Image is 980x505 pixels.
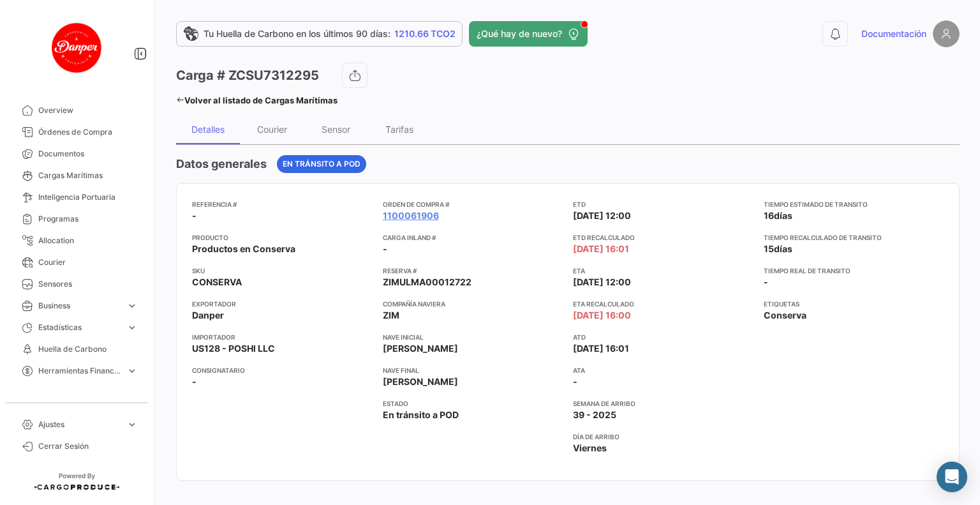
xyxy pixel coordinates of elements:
a: Allocation [10,230,143,252]
button: ¿Qué hay de nuevo? [469,21,588,47]
app-card-info-title: Reserva # [383,266,563,276]
span: Productos en Conserva [192,243,295,255]
app-card-info-title: Tiempo estimado de transito [764,199,944,209]
span: expand_more [126,300,138,312]
app-card-info-title: Semana de Arribo [573,398,754,409]
app-card-info-title: Importador [192,332,373,342]
span: Danper [192,309,224,322]
app-card-info-title: ETA [573,266,754,276]
div: Courier [257,124,287,135]
a: 1100061906 [383,209,439,222]
img: danper-logo.png [45,15,108,79]
span: Programas [38,213,138,225]
a: Órdenes de Compra [10,121,143,143]
span: 1210.66 TCO2 [394,27,456,40]
app-card-info-title: SKU [192,266,373,276]
span: Herramientas Financieras [38,365,121,377]
app-card-info-title: ATD [573,332,754,342]
app-card-info-title: Orden de Compra # [383,199,563,209]
app-card-info-title: ATA [573,365,754,375]
app-card-info-title: Referencia # [192,199,373,209]
app-card-info-title: Estado [383,398,563,409]
span: expand_more [126,419,138,430]
span: ZIM [383,309,399,322]
span: Conserva [764,309,806,322]
h3: Carga # ZCSU7312295 [176,66,319,84]
app-card-info-title: Nave inicial [383,332,563,342]
h4: Datos generales [176,155,267,173]
app-card-info-title: Exportador [192,299,373,309]
app-card-info-title: ETA Recalculado [573,299,754,309]
span: Documentación [861,27,926,40]
span: 15 [764,243,774,254]
app-card-info-title: Etiquetas [764,299,944,309]
span: Sensores [38,278,138,290]
span: [DATE] 16:01 [573,342,629,355]
a: Volver al listado de Cargas Marítimas [176,91,338,109]
span: 16 [764,210,774,221]
a: Inteligencia Portuaria [10,186,143,208]
span: [DATE] 16:01 [573,243,629,255]
a: Tu Huella de Carbono en los últimos 90 días:1210.66 TCO2 [176,21,463,47]
span: Cargas Marítimas [38,170,138,181]
span: expand_more [126,365,138,377]
a: Cargas Marítimas [10,165,143,186]
div: Tarifas [385,124,413,135]
app-card-info-title: Compañía naviera [383,299,563,309]
span: En tránsito a POD [383,409,459,421]
span: Inteligencia Portuaria [38,192,138,203]
app-card-info-title: ETD Recalculado [573,232,754,243]
div: Abrir Intercom Messenger [937,462,967,492]
span: Huella de Carbono [38,343,138,355]
span: [PERSON_NAME] [383,342,458,355]
span: Tu Huella de Carbono en los últimos 90 días: [204,27,390,40]
span: En tránsito a POD [283,158,360,170]
img: placeholder-user.png [933,20,960,47]
app-card-info-title: Nave final [383,365,563,375]
a: Courier [10,252,143,273]
span: días [774,243,792,254]
span: - [192,375,197,388]
app-card-info-title: Producto [192,232,373,243]
span: - [192,209,197,222]
span: - [764,276,768,287]
span: días [774,210,792,221]
span: 39 - 2025 [573,409,616,421]
div: Sensor [322,124,350,135]
a: Overview [10,100,143,121]
span: Overview [38,105,138,116]
app-card-info-title: Tiempo real de transito [764,266,944,276]
span: Business [38,300,121,312]
a: Documentos [10,143,143,165]
span: Órdenes de Compra [38,126,138,138]
a: Programas [10,208,143,230]
span: [DATE] 12:00 [573,209,631,222]
span: Cerrar Sesión [38,441,138,452]
span: Estadísticas [38,322,121,333]
span: ZIMULMA00012722 [383,276,471,289]
app-card-info-title: Carga inland # [383,232,563,243]
span: Viernes [573,442,607,455]
app-card-info-title: ETD [573,199,754,209]
a: Huella de Carbono [10,338,143,360]
span: - [383,243,387,255]
span: [DATE] 16:00 [573,309,631,322]
span: Ajustes [38,419,121,430]
span: Allocation [38,235,138,246]
a: Sensores [10,273,143,295]
span: US128 - POSHI LLC [192,342,275,355]
span: ¿Qué hay de nuevo? [477,27,562,40]
app-card-info-title: Tiempo recalculado de transito [764,232,944,243]
span: CONSERVA [192,276,242,289]
app-card-info-title: Día de Arribo [573,432,754,442]
div: Detalles [191,124,225,135]
span: expand_more [126,322,138,333]
span: Courier [38,257,138,268]
span: [DATE] 12:00 [573,276,631,289]
app-card-info-title: Consignatario [192,365,373,375]
span: Documentos [38,148,138,160]
span: - [573,375,577,388]
span: [PERSON_NAME] [383,375,458,388]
